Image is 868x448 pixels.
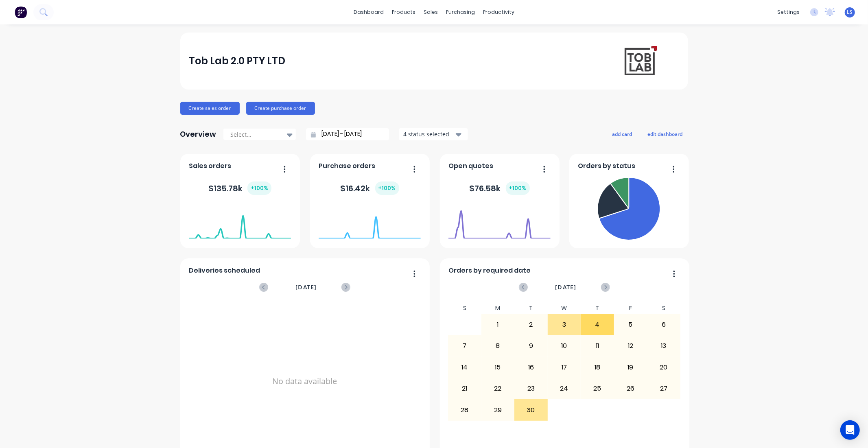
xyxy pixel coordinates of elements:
[614,357,647,378] div: 19
[506,181,530,195] div: + 100 %
[448,336,481,356] div: 7
[481,302,515,314] div: M
[208,181,271,195] div: $ 135.78k
[614,336,647,356] div: 12
[647,302,680,314] div: S
[581,378,614,399] div: 25
[403,130,455,138] div: 4 status selected
[341,181,399,195] div: $ 16.42k
[773,6,804,18] div: settings
[375,181,399,195] div: + 100 %
[470,181,530,195] div: $ 76.58k
[15,6,27,18] img: Factory
[614,315,647,335] div: 5
[643,129,688,139] button: edit dashboard
[448,302,481,314] div: S
[647,336,680,356] div: 13
[555,283,576,292] span: [DATE]
[581,302,614,314] div: T
[515,315,547,335] div: 2
[548,378,581,399] div: 24
[350,6,388,18] a: dashboard
[515,378,547,399] div: 23
[482,400,514,420] div: 29
[548,357,581,378] div: 17
[399,128,468,140] button: 4 status selected
[420,6,442,18] div: sales
[189,161,231,171] span: Sales orders
[448,161,493,171] span: Open quotes
[840,420,860,440] div: Open Intercom Messenger
[548,302,581,314] div: W
[581,315,614,335] div: 4
[482,315,514,335] div: 1
[548,336,581,356] div: 10
[482,378,514,399] div: 22
[514,302,548,314] div: T
[548,315,581,335] div: 3
[482,336,514,356] div: 8
[614,302,647,314] div: F
[647,357,680,378] div: 20
[578,161,635,171] span: Orders by status
[515,357,547,378] div: 16
[189,53,285,69] div: Tob Lab 2.0 PTY LTD
[448,357,481,378] div: 14
[647,315,680,335] div: 6
[180,102,240,115] button: Create sales order
[847,9,853,16] span: LS
[180,126,216,142] div: Overview
[515,336,547,356] div: 9
[647,378,680,399] div: 27
[448,400,481,420] div: 28
[319,161,375,171] span: Purchase orders
[581,336,614,356] div: 11
[622,44,658,78] img: Tob Lab 2.0 PTY LTD
[388,6,420,18] div: products
[479,6,518,18] div: productivity
[614,378,647,399] div: 26
[442,6,479,18] div: purchasing
[515,400,547,420] div: 30
[607,129,638,139] button: add card
[448,378,481,399] div: 21
[295,283,317,292] span: [DATE]
[246,102,315,115] button: Create purchase order
[482,357,514,378] div: 15
[247,181,271,195] div: + 100 %
[581,357,614,378] div: 18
